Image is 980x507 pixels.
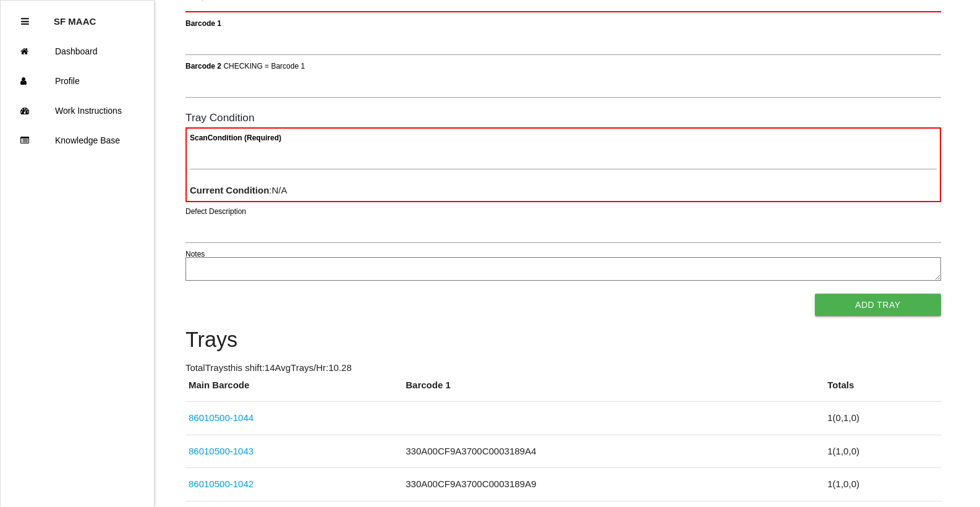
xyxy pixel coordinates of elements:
h6: Tray Condition [185,112,941,124]
button: Add Tray [815,294,941,316]
a: 86010500-1044 [189,412,254,423]
a: Profile [1,66,154,96]
label: Defect Description [185,206,246,217]
div: Close [21,7,29,36]
td: 1 ( 0 , 1 , 0 ) [824,402,940,435]
td: 330A00CF9A3700C0003189A9 [403,468,824,501]
b: Barcode 1 [185,19,221,27]
a: Dashboard [1,36,154,66]
th: Barcode 1 [403,378,824,402]
b: Barcode 2 [185,61,221,70]
p: Total Trays this shift: 14 Avg Trays /Hr: 10.28 [185,361,941,375]
h4: Trays [185,328,941,352]
span: : N/A [190,185,288,195]
b: Current Condition [190,185,269,195]
b: Scan Condition (Required) [190,134,281,142]
a: 86010500-1043 [189,446,254,456]
a: Work Instructions [1,96,154,126]
a: 86010500-1042 [189,479,254,489]
td: 330A00CF9A3700C0003189A4 [403,435,824,468]
td: 1 ( 1 , 0 , 0 ) [824,468,940,501]
th: Main Barcode [185,378,403,402]
th: Totals [824,378,940,402]
label: Notes [185,249,205,260]
a: Knowledge Base [1,126,154,155]
td: 1 ( 1 , 0 , 0 ) [824,435,940,468]
span: CHECKING = Barcode 1 [223,61,305,70]
p: SF MAAC [54,7,96,27]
